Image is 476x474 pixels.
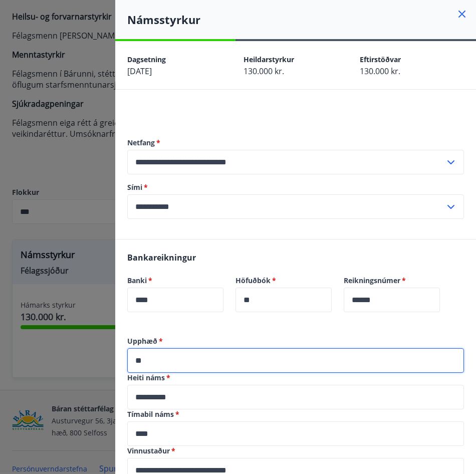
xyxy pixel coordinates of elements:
span: Bankareikningur [127,252,196,263]
span: Dagsetning [127,55,166,64]
label: Sími [127,182,464,192]
span: 130.000 kr. [360,66,400,77]
h4: Námsstyrkur [127,12,476,27]
span: Eftirstöðvar [360,55,401,64]
label: Tímabil náms [127,409,464,419]
label: Reikningsnúmer [344,276,440,286]
label: Banki [127,276,223,286]
label: Heiti náms [127,373,464,383]
span: Heildarstyrkur [244,55,294,64]
label: Vinnustaður [127,446,464,456]
label: Upphæð [127,336,464,346]
div: Upphæð [127,348,464,373]
label: Netfang [127,138,464,148]
span: [DATE] [127,66,152,77]
div: Heiti náms [127,385,464,409]
span: 130.000 kr. [244,66,284,77]
div: Tímabil náms [127,421,464,446]
label: Höfuðbók [235,276,332,286]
